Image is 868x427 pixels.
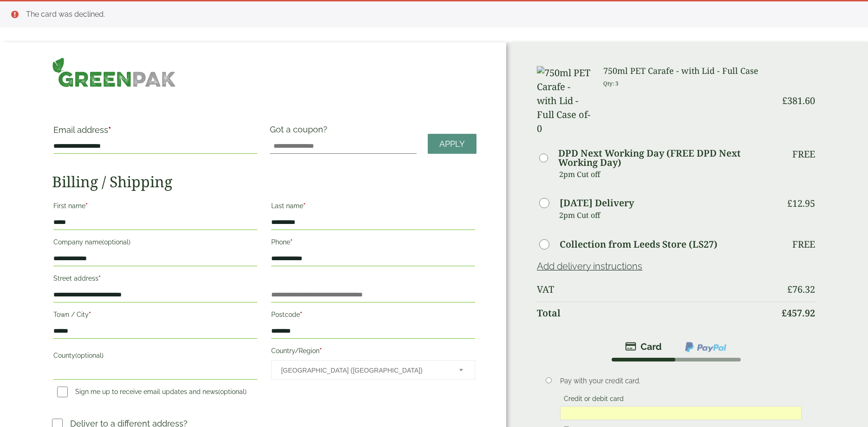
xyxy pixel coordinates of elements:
p: Free [792,239,815,250]
label: Company name [53,236,257,251]
input: Sign me up to receive email updates and news(optional) [57,387,68,397]
label: Postcode [271,308,475,324]
bdi: 76.32 [787,283,815,296]
label: DPD Next Working Day (FREE DPD Next Working Day) [558,149,775,167]
p: 2pm Cut off [559,167,775,181]
span: (optional) [102,238,131,246]
label: First name [53,199,257,215]
abbr: required [89,311,91,318]
abbr: required [320,347,322,355]
label: Sign me up to receive email updates and news [53,388,250,398]
label: Credit or debit card [560,395,627,405]
p: Free [792,149,815,160]
p: Pay with your credit card. [560,376,802,386]
label: Country/Region [271,344,475,360]
span: £ [782,307,787,319]
span: £ [787,283,792,296]
img: 750ml PET Carafe - with Lid -Full Case of-0 [537,66,592,136]
abbr: required [108,125,111,135]
th: VAT [537,278,775,301]
iframe: Secure card payment input frame [563,409,799,417]
h2: Billing / Shipping [52,173,476,191]
span: Apply [439,139,465,149]
label: Email address [53,126,257,139]
h3: 750ml PET Carafe - with Lid - Full Case [603,66,775,76]
label: [DATE] Delivery [560,198,634,208]
label: County [53,349,257,365]
label: Phone [271,236,475,251]
label: Got a coupon? [270,125,331,139]
img: GreenPak Supplies [52,57,176,87]
label: Last name [271,199,475,215]
a: Add delivery instructions [537,261,642,272]
label: Collection from Leeds Store (LS27) [560,240,718,249]
span: Country/Region [271,360,475,380]
span: £ [787,197,792,210]
bdi: 381.60 [782,94,815,107]
a: Apply [428,134,476,154]
abbr: required [98,275,101,282]
abbr: required [85,202,88,210]
img: ppcp-gateway.png [684,341,727,353]
abbr: required [303,202,306,210]
span: (optional) [218,388,247,395]
th: Total [537,302,775,324]
abbr: required [290,238,293,246]
p: 2pm Cut off [559,208,775,222]
bdi: 457.92 [782,307,815,319]
small: Qty: 3 [603,80,619,87]
span: United Kingdom (UK) [281,361,447,380]
img: stripe.png [625,341,662,352]
span: £ [782,94,787,107]
span: (optional) [75,352,104,359]
label: Street address [53,272,257,288]
bdi: 12.95 [787,197,815,210]
li: The card was declined. [26,9,853,20]
label: Town / City [53,308,257,324]
abbr: required [300,311,302,318]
